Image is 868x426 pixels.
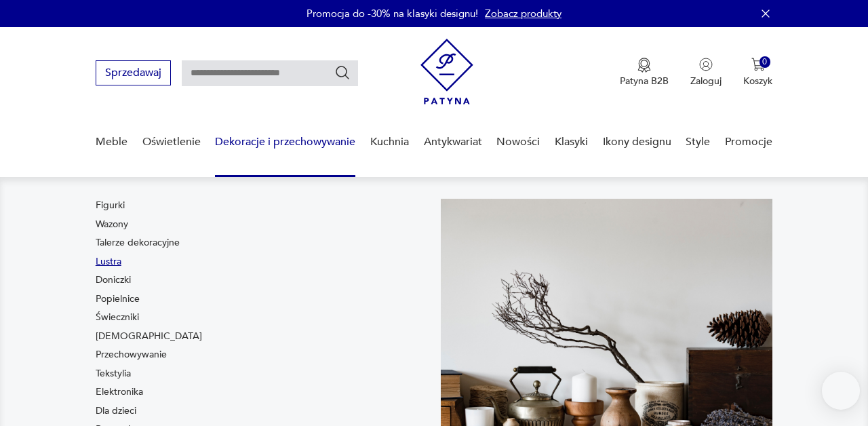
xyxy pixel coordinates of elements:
img: Patyna - sklep z meblami i dekoracjami vintage [420,39,473,104]
a: Talerze dekoracyjne [96,236,180,250]
p: Promocja do -30% na klasyki designu! [307,7,478,20]
img: Ikona koszyka [751,58,765,71]
a: Figurki [96,199,125,212]
img: Ikona medalu [637,58,651,73]
a: Style [686,116,710,168]
a: Wazony [96,218,128,231]
a: Świeczniki [96,311,139,324]
a: Zobacz produkty [485,7,561,20]
button: Sprzedawaj [96,60,171,85]
a: Tekstylia [96,367,131,381]
a: Meble [96,116,127,168]
a: Popielnice [96,292,140,306]
button: 0Koszyk [743,58,772,88]
a: Kuchnia [370,116,409,168]
a: Doniczki [96,273,131,287]
a: Ikony designu [603,116,671,168]
a: Dla dzieci [96,404,136,418]
a: Promocje [725,116,772,168]
a: Lustra [96,255,121,269]
button: Zaloguj [690,58,722,88]
a: Klasyki [555,116,588,168]
a: Elektronika [96,385,143,399]
a: Antykwariat [424,116,482,168]
a: Sprzedawaj [96,69,171,79]
a: Oświetlenie [142,116,201,168]
button: Patyna B2B [620,58,669,88]
a: Przechowywanie [96,348,167,362]
button: Szukaj [334,64,351,81]
p: Koszyk [743,75,772,88]
a: Nowości [496,116,540,168]
p: Zaloguj [690,75,722,88]
a: Dekoracje i przechowywanie [215,116,355,168]
p: Patyna B2B [620,75,669,88]
a: Ikona medaluPatyna B2B [620,58,669,88]
img: Ikonka użytkownika [699,58,713,71]
iframe: Smartsupp widget button [822,372,860,410]
div: 0 [759,56,771,68]
a: [DEMOGRAPHIC_DATA] [96,330,202,343]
